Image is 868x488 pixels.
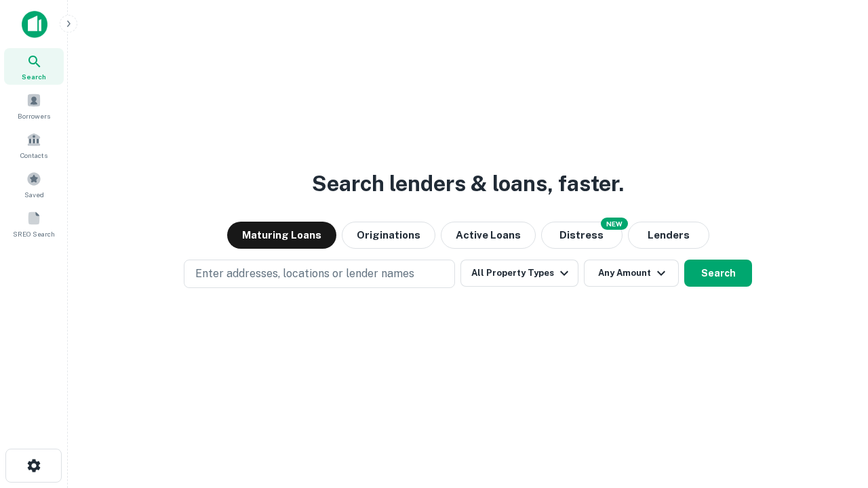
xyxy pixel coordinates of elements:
[20,150,47,161] span: Contacts
[460,260,578,287] button: All Property Types
[4,87,64,124] a: Borrowers
[13,228,55,239] span: SREO Search
[227,222,336,249] button: Maturing Loans
[584,260,679,287] button: Any Amount
[684,260,752,287] button: Search
[628,222,709,249] button: Lenders
[4,205,64,242] a: SREO Search
[195,266,414,282] p: Enter addresses, locations or lender names
[22,11,47,38] img: capitalize-icon.png
[441,222,536,249] button: Active Loans
[312,167,624,200] h3: Search lenders & loans, faster.
[4,48,64,85] a: Search
[800,380,868,445] iframe: Chat Widget
[184,260,455,288] button: Enter addresses, locations or lender names
[541,222,623,249] button: Search distressed loans with lien and other non-mortgage details.
[601,218,628,230] div: NEW
[4,166,64,203] a: Saved
[342,222,435,249] button: Originations
[22,71,46,82] span: Search
[4,127,64,163] a: Contacts
[18,110,50,121] span: Borrowers
[24,189,44,200] span: Saved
